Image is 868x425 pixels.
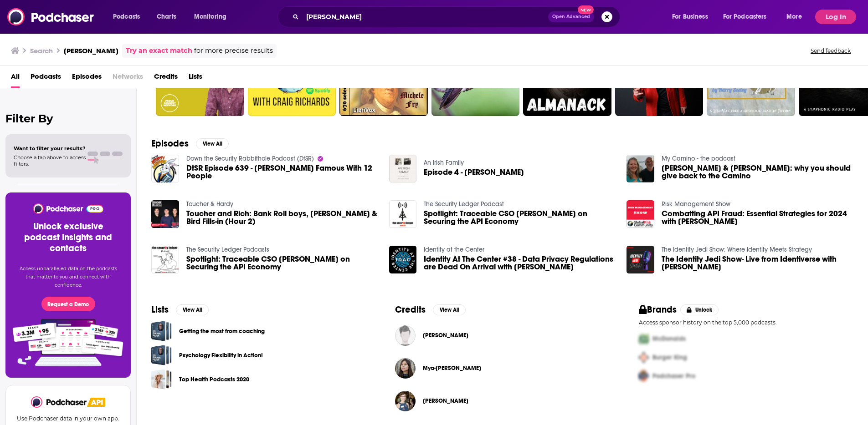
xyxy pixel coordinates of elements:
[186,255,378,271] span: Spotlight: Traceable CSO [PERSON_NAME] on Securing the API Economy
[151,304,209,315] a: ListsView All
[179,374,249,385] a: Top Health Podcasts 2020
[126,46,192,56] a: Try an exact match
[389,200,417,228] img: Spotlight: Traceable CSO Richard Bird on Securing the API Economy
[151,138,229,149] a: EpisodesView All
[395,358,416,379] img: Mya-Rose Craig
[151,345,172,365] a: Psychology Flexibility in Action!
[423,364,481,372] span: Mya-[PERSON_NAME]
[433,304,466,315] button: View All
[423,332,468,339] span: [PERSON_NAME]
[113,10,140,23] span: Podcasts
[652,372,695,380] span: Podchaser Pro
[186,246,269,253] a: The Security Ledger Podcasts
[389,246,417,273] a: Identity At The Center #38 - Data Privacy Regulations are Dead On Arrival with Richard Bird
[395,354,610,383] button: Mya-Rose CraigMya-Rose Craig
[662,255,853,271] span: The Identity Jedi Show- Live from Identiverse with [PERSON_NAME]
[151,246,179,273] img: Spotlight: Traceable CSO Richard Bird on Securing the API Economy
[627,246,654,273] img: The Identity Jedi Show- Live from Identiverse with Richard Bird
[194,10,226,23] span: Monitoring
[72,69,102,88] span: Episodes
[186,155,314,162] a: Down the Security Rabbithole Podcast (DtSR)
[780,10,813,24] button: open menu
[423,364,481,372] a: Mya-Rose Craig
[151,200,179,228] a: Toucher and Rich: Bank Roll boys, Dave Richard & Bird Fills-in (Hour 2)
[424,246,484,253] a: Identity at the Center
[395,321,610,350] button: Graham RichardsonGraham Richardson
[424,168,524,176] span: Episode 4 - [PERSON_NAME]
[189,69,202,88] a: Lists
[424,159,464,167] a: An Irish Family
[196,138,229,149] button: View All
[186,210,378,225] span: Toucher and Rich: Bank Roll boys, [PERSON_NAME] & Bird Fills-in (Hour 2)
[176,304,209,315] button: View All
[423,397,468,405] a: Rachel Roth
[286,6,629,27] div: Search podcasts, credits, & more...
[662,255,853,271] a: The Identity Jedi Show- Live from Identiverse with Richard Bird
[186,164,378,180] span: DtSR Episode 639 - [PERSON_NAME] Famous With 12 People
[662,164,853,180] span: [PERSON_NAME] & [PERSON_NAME]: why you should give back to the Camino
[179,350,263,360] a: Psychology Flexibility in Action!
[151,155,179,182] img: DtSR Episode 639 - Richard Bird Famous With 12 People
[423,397,468,405] span: [PERSON_NAME]
[424,255,616,271] a: Identity At The Center #38 - Data Privacy Regulations are Dead On Arrival with Richard Bird
[7,8,95,25] img: Podchaser - Follow, Share and Rate Podcasts
[10,319,127,367] img: Pro Features
[113,69,143,88] span: Networks
[151,321,172,341] a: Getting the most from coaching
[11,69,20,88] span: All
[154,69,178,88] a: Credits
[194,46,273,56] span: for more precise results
[662,155,735,162] a: My Camino - the podcast
[662,246,812,253] a: The Identity Jedi Show: Where Identity Meets Strategy
[151,138,189,149] h2: Episodes
[107,10,152,24] button: open menu
[389,155,417,182] img: Episode 4 - Richard Bird
[395,325,416,346] img: Graham Richardson
[723,10,767,23] span: For Podcasters
[14,154,86,167] span: Choose a tab above to access filters.
[627,200,654,228] img: Combatting API Fraud: Essential Strategies for 2024 with Richard Bird
[635,329,652,348] img: First Pro Logo
[548,11,594,22] button: Open AdvancedNew
[303,10,548,24] input: Search podcasts, credits, & more...
[424,210,616,225] a: Spotlight: Traceable CSO Richard Bird on Securing the API Economy
[16,265,120,289] p: Access unparalleled data on the podcasts that matter to you and connect with confidence.
[151,369,172,390] a: Top Health Podcasts 2020
[395,304,466,315] a: CreditsView All
[188,10,238,24] button: open menu
[17,415,119,422] p: Use Podchaser data in your own app.
[635,367,652,385] img: Third Pro Logo
[424,255,616,271] span: Identity At The Center #38 - Data Privacy Regulations are Dead On Arrival with [PERSON_NAME]
[423,332,468,339] a: Graham Richardson
[662,210,853,225] a: Combatting API Fraud: Essential Strategies for 2024 with Richard Bird
[151,10,182,24] a: Charts
[652,335,686,343] span: McDonalds
[627,155,654,182] img: Eileen Morley & Richard Bird: why you should give back to the Camino
[395,391,416,411] img: Rachel Roth
[41,297,95,311] button: Request a Demo
[14,145,86,152] span: Want to filter your results?
[578,5,594,14] span: New
[31,69,61,88] span: Podcasts
[717,10,780,24] button: open menu
[31,396,87,408] img: Podchaser - Follow, Share and Rate Podcasts
[672,10,708,23] span: For Business
[395,386,610,415] button: Rachel RothRachel Roth
[179,326,265,336] a: Getting the most from coaching
[395,304,426,315] h2: Credits
[662,200,730,208] a: Risk Management Show
[186,210,378,225] a: Toucher and Rich: Bank Roll boys, Dave Richard & Bird Fills-in (Hour 2)
[157,10,176,23] span: Charts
